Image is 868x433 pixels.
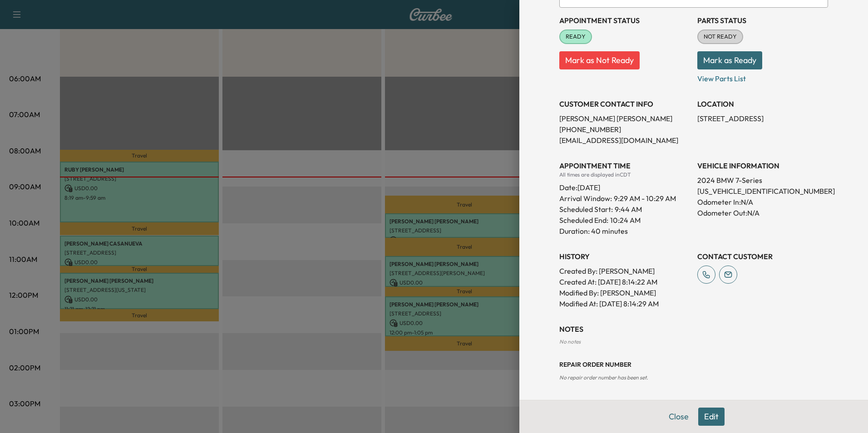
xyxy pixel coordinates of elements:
button: Close [663,408,695,426]
h3: CONTACT CUSTOMER [697,251,828,262]
button: Mark as Ready [697,51,762,69]
h3: NOTES [559,324,828,335]
p: Odometer Out: N/A [697,207,828,218]
p: Scheduled Start: [559,204,613,215]
span: READY [560,32,591,41]
h3: APPOINTMENT TIME [559,160,690,171]
p: Modified By : [PERSON_NAME] [559,287,690,298]
p: Duration: 40 minutes [559,226,690,236]
p: [PHONE_NUMBER] [559,124,690,135]
p: Created At : [DATE] 8:14:22 AM [559,276,690,287]
h3: Parts Status [697,15,828,26]
p: 2024 BMW 7-Series [697,175,828,186]
div: Date: [DATE] [559,178,690,193]
p: 9:44 AM [615,204,642,215]
span: No repair order number has been set. [559,374,648,381]
p: [US_VEHICLE_IDENTIFICATION_NUMBER] [697,186,828,197]
p: 10:24 AM [610,215,641,226]
h3: Appointment Status [559,15,690,26]
span: NOT READY [698,32,742,41]
p: View Parts List [697,69,828,84]
h3: Repair Order number [559,360,828,369]
p: Odometer In: N/A [697,197,828,207]
h3: CUSTOMER CONTACT INFO [559,98,690,109]
p: [STREET_ADDRESS] [697,113,828,124]
div: No notes [559,338,828,345]
p: Scheduled End: [559,215,608,226]
h3: VEHICLE INFORMATION [697,160,828,171]
h3: LOCATION [697,98,828,109]
span: 9:29 AM - 10:29 AM [614,193,676,204]
div: All times are displayed in CDT [559,171,690,178]
h3: History [559,251,690,262]
button: Mark as Not Ready [559,51,640,69]
p: Created By : [PERSON_NAME] [559,266,690,276]
p: [EMAIL_ADDRESS][DOMAIN_NAME] [559,135,690,146]
p: Arrival Window: [559,193,690,204]
p: Modified At : [DATE] 8:14:29 AM [559,298,690,309]
button: Edit [698,408,725,426]
p: [PERSON_NAME] [PERSON_NAME] [559,113,690,124]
